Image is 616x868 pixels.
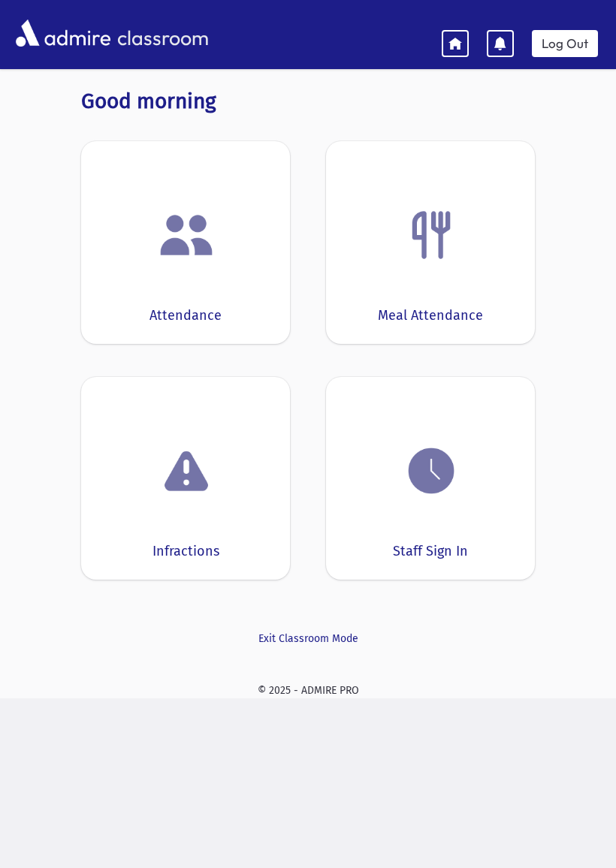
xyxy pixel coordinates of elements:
div: Attendance [149,306,222,326]
div: Meal Attendance [378,306,483,326]
img: exclamation.png [158,445,215,502]
img: Fork.png [403,206,460,264]
img: AdmirePro [12,16,114,50]
a: Exit Classroom Mode [81,631,535,646]
div: Infractions [152,541,219,562]
div: © 2025 - ADMIRE PRO [12,683,604,698]
a: Log Out [532,30,598,57]
h3: Good morning [81,89,535,114]
span: classroom [114,14,209,53]
img: clock.png [403,442,460,499]
img: users.png [158,206,215,264]
div: Staff Sign In [393,541,468,562]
